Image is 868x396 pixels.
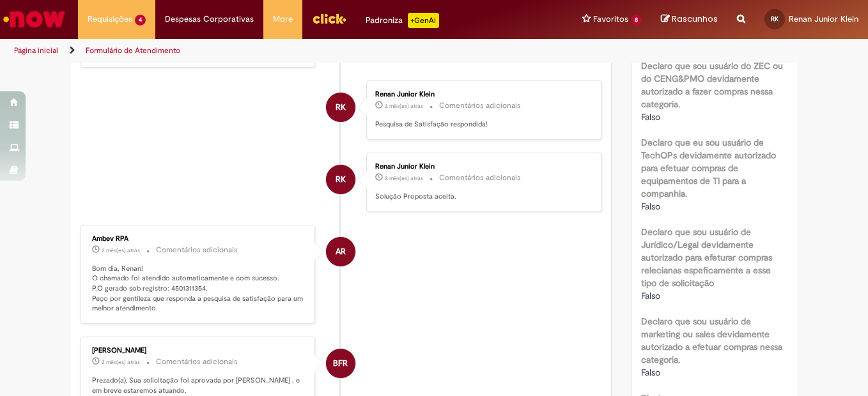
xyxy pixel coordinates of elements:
[641,201,660,212] span: Falso
[641,290,660,301] span: Falso
[385,174,423,182] span: 2 mês(es) atrás
[10,39,569,63] ul: Trilhas de página
[326,165,355,194] div: Renan Junior Klein
[789,13,858,24] span: Renan Junior Klein
[333,348,348,379] span: BFR
[385,102,423,110] time: 07/08/2025 14:38:07
[102,247,140,254] span: 2 mês(es) atrás
[375,91,588,98] div: Renan Junior Klein
[326,349,355,378] div: Bruno Fernandes Ruiz
[641,60,783,110] b: Declaro que sou usuário do ZEC ou do CENG&PMO devidamente autorizado a fazer compras nessa catego...
[336,236,346,267] span: AR
[439,100,521,111] small: Comentários adicionais
[14,45,58,56] a: Página inicial
[375,119,588,130] p: Pesquisa de Satisfação respondida!
[1,6,67,32] img: ServiceNow
[672,13,718,25] span: Rascunhos
[312,9,346,28] img: click_logo_yellow_360x200.png
[771,15,779,23] span: RK
[641,226,772,289] b: Declaro que sou usuário de Jurídico/Legal devidamente autorizado para efeturar compras relecianas...
[135,15,146,26] span: 4
[385,102,423,110] span: 2 mês(es) atrás
[641,137,776,199] b: Declaro que eu sou usuário de TechOPs devidamente autorizado para efetuar compras de equipamentos...
[273,13,293,26] span: More
[641,111,660,123] span: Falso
[641,367,660,378] span: Falso
[102,247,140,254] time: 06/08/2025 07:12:22
[92,264,305,314] p: Bom dia, Renan! O chamado foi atendido automaticamente e com sucesso. P.O gerado sob registro: 45...
[156,245,238,255] small: Comentários adicionais
[385,174,423,182] time: 07/08/2025 14:38:01
[92,347,305,354] div: [PERSON_NAME]
[92,235,305,243] div: Ambev RPA
[641,316,782,365] b: Declaro que sou usuário de marketing ou sales devidamente autorizado a efetuar compras nessa cate...
[408,13,439,28] p: +GenAi
[86,45,180,56] a: Formulário de Atendimento
[661,13,718,26] a: Rascunhos
[375,192,588,202] p: Solução Proposta aceita.
[156,356,238,367] small: Comentários adicionais
[326,237,355,266] div: Ambev RPA
[326,93,355,122] div: Renan Junior Klein
[92,376,305,395] p: Prezado(a), Sua solicitação foi aprovada por [PERSON_NAME] , e em breve estaremos atuando.
[631,15,642,26] span: 8
[336,92,346,123] span: RK
[593,13,628,26] span: Favoritos
[88,13,132,26] span: Requisições
[439,172,521,183] small: Comentários adicionais
[375,163,588,171] div: Renan Junior Klein
[336,164,346,195] span: RK
[165,13,254,26] span: Despesas Corporativas
[102,358,140,366] time: 05/08/2025 17:33:23
[102,358,140,366] span: 2 mês(es) atrás
[366,13,439,28] div: Padroniza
